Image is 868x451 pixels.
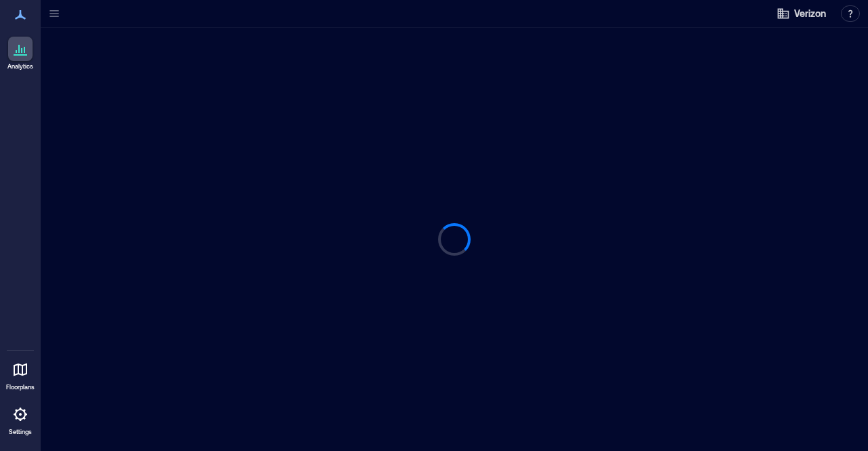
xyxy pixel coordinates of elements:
button: Verizon [772,3,830,24]
p: Settings [9,428,32,436]
p: Analytics [7,62,33,71]
a: Analytics [3,33,37,75]
p: Floorplans [6,383,35,391]
a: Settings [4,398,37,440]
span: Verizon [794,7,826,20]
a: Floorplans [2,353,39,395]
